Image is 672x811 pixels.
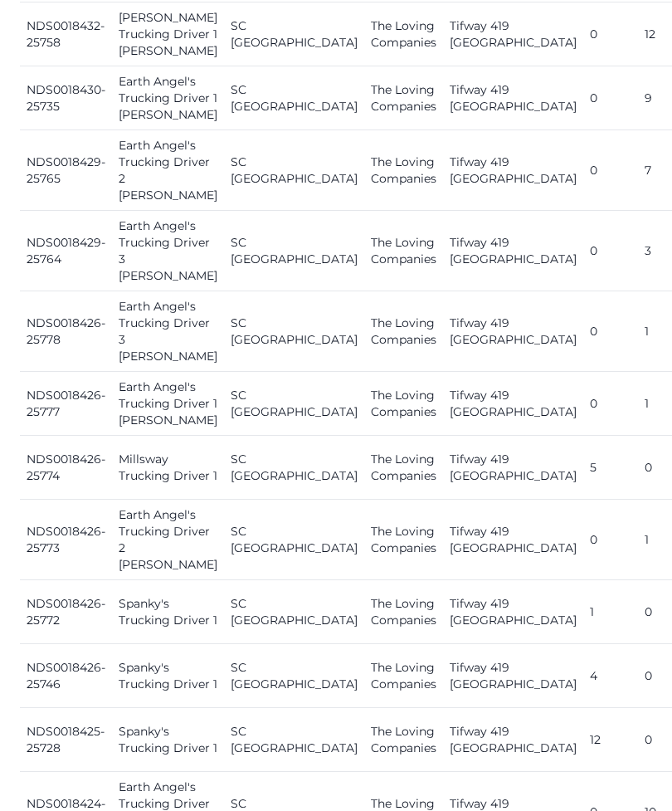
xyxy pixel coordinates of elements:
[20,372,112,436] td: NDS0018426-25777
[224,708,364,772] td: SC [GEOGRAPHIC_DATA]
[443,130,583,211] td: Tifway 419 [GEOGRAPHIC_DATA]
[20,580,112,644] td: NDS0018426-25772
[224,644,364,708] td: SC [GEOGRAPHIC_DATA]
[443,644,583,708] td: Tifway 419 [GEOGRAPHIC_DATA]
[112,644,224,708] td: Spanky's Trucking Driver 1
[224,211,364,291] td: SC [GEOGRAPHIC_DATA]
[224,2,364,66] td: SC [GEOGRAPHIC_DATA]
[112,708,224,772] td: Spanky's Trucking Driver 1
[583,708,638,772] td: 12
[583,291,638,372] td: 0
[443,372,583,436] td: Tifway 419 [GEOGRAPHIC_DATA]
[443,211,583,291] td: Tifway 419 [GEOGRAPHIC_DATA]
[20,211,112,291] td: NDS0018429-25764
[583,130,638,211] td: 0
[583,644,638,708] td: 4
[112,66,224,130] td: Earth Angel's Trucking Driver 1 [PERSON_NAME]
[112,291,224,372] td: Earth Angel's Trucking Driver 3 [PERSON_NAME]
[20,291,112,372] td: NDS0018426-25778
[224,291,364,372] td: SC [GEOGRAPHIC_DATA]
[364,436,443,500] td: The Loving Companies
[112,372,224,436] td: Earth Angel's Trucking Driver 1 [PERSON_NAME]
[364,644,443,708] td: The Loving Companies
[364,580,443,644] td: The Loving Companies
[112,580,224,644] td: Spanky's Trucking Driver 1
[20,66,112,130] td: NDS0018430-25735
[224,580,364,644] td: SC [GEOGRAPHIC_DATA]
[583,372,638,436] td: 0
[112,500,224,580] td: Earth Angel's Trucking Driver 2 [PERSON_NAME]
[224,436,364,500] td: SC [GEOGRAPHIC_DATA]
[583,211,638,291] td: 0
[364,66,443,130] td: The Loving Companies
[583,436,638,500] td: 5
[364,211,443,291] td: The Loving Companies
[583,66,638,130] td: 0
[583,500,638,580] td: 0
[443,580,583,644] td: Tifway 419 [GEOGRAPHIC_DATA]
[20,644,112,708] td: NDS0018426-25746
[443,2,583,66] td: Tifway 419 [GEOGRAPHIC_DATA]
[583,580,638,644] td: 1
[443,66,583,130] td: Tifway 419 [GEOGRAPHIC_DATA]
[224,66,364,130] td: SC [GEOGRAPHIC_DATA]
[20,130,112,211] td: NDS0018429-25765
[224,372,364,436] td: SC [GEOGRAPHIC_DATA]
[364,500,443,580] td: The Loving Companies
[112,130,224,211] td: Earth Angel's Trucking Driver 2 [PERSON_NAME]
[443,500,583,580] td: Tifway 419 [GEOGRAPHIC_DATA]
[364,130,443,211] td: The Loving Companies
[364,2,443,66] td: The Loving Companies
[443,708,583,772] td: Tifway 419 [GEOGRAPHIC_DATA]
[224,500,364,580] td: SC [GEOGRAPHIC_DATA]
[364,372,443,436] td: The Loving Companies
[20,708,112,772] td: NDS0018425-25728
[583,2,638,66] td: 0
[364,708,443,772] td: The Loving Companies
[20,2,112,66] td: NDS0018432-25758
[224,130,364,211] td: SC [GEOGRAPHIC_DATA]
[112,2,224,66] td: [PERSON_NAME] Trucking Driver 1 [PERSON_NAME]
[112,436,224,500] td: Millsway Trucking Driver 1
[443,291,583,372] td: Tifway 419 [GEOGRAPHIC_DATA]
[443,436,583,500] td: Tifway 419 [GEOGRAPHIC_DATA]
[364,291,443,372] td: The Loving Companies
[20,436,112,500] td: NDS0018426-25774
[112,211,224,291] td: Earth Angel's Trucking Driver 3 [PERSON_NAME]
[20,500,112,580] td: NDS0018426-25773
